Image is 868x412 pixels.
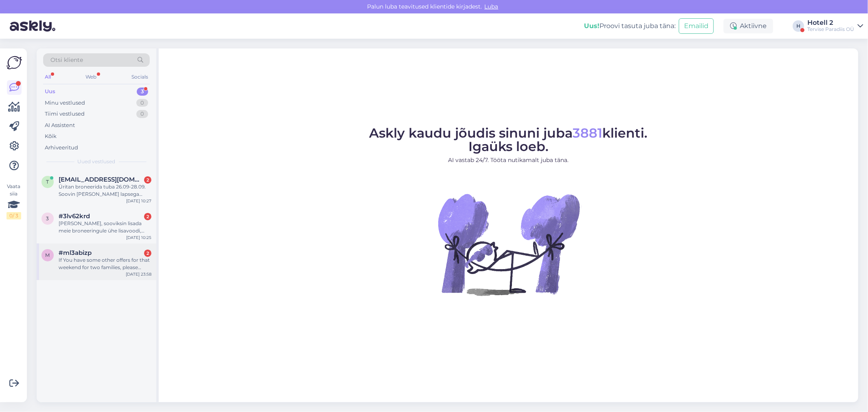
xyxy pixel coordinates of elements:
[679,18,714,34] button: Emailid
[807,20,863,33] a: Hotell 2Tervise Paradiis OÜ
[46,179,49,185] span: t
[793,20,804,32] div: H
[78,158,116,165] span: Uued vestlused
[136,99,148,107] div: 0
[7,55,22,70] img: Askly Logo
[144,250,151,257] div: 2
[370,125,648,154] span: Askly kaudu jõudis sinuni juba klienti. Igaüks loeb.
[45,110,85,118] div: Tiimi vestlused
[724,19,773,33] div: Aktiivne
[126,198,151,204] div: [DATE] 10:27
[482,3,501,10] span: Luba
[144,213,151,220] div: 2
[807,20,854,26] div: Hotell 2
[7,212,21,219] div: 0 / 3
[137,88,148,96] div: 3
[59,176,143,183] span: tex@hot.ee
[45,99,85,107] div: Minu vestlused
[435,171,582,318] img: No Chat active
[59,220,151,234] div: [PERSON_NAME], sooviksin lisada meie broneeringule ühe lisavoodi, broneeringu number on 15297.
[45,144,78,152] div: Arhiveeritud
[59,249,92,256] span: #ml3abizp
[59,183,151,198] div: Üritan broneerida tuba 26.09-28.09. Soovin [PERSON_NAME] lapsega kahekesti, kas selle jaoks sobib...
[45,121,75,129] div: AI Assistent
[573,125,603,141] span: 3881
[45,88,55,96] div: Uus
[59,256,151,271] div: If You have some other offers for that weekend for two families, please contact me - [PERSON_NAME...
[46,252,50,258] span: m
[130,72,150,82] div: Socials
[370,156,648,164] p: AI vastab 24/7. Tööta nutikamalt juba täna.
[59,213,90,220] span: #3lv62krd
[136,110,148,118] div: 0
[807,26,854,33] div: Tervise Paradiis OÜ
[126,271,151,277] div: [DATE] 23:58
[46,215,49,221] span: 3
[84,72,98,82] div: Web
[7,183,21,219] div: Vaata siia
[584,21,676,31] div: Proovi tasuta juba täna:
[45,132,57,140] div: Kõik
[126,234,151,241] div: [DATE] 10:25
[584,22,599,30] b: Uus!
[43,72,52,82] div: All
[50,56,83,64] span: Otsi kliente
[144,176,151,184] div: 2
